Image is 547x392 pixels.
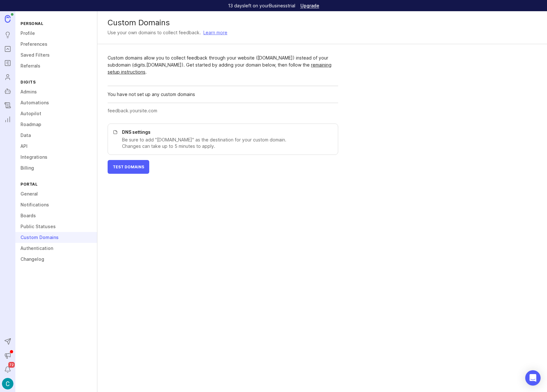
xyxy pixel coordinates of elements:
div: Custom Domains [108,19,537,27]
a: Authentication [15,243,97,254]
a: Learn more [203,29,227,36]
input: feedback.yoursite.com [108,107,334,114]
a: General [15,188,97,199]
a: Profile [15,28,97,39]
button: Announcements [2,350,13,361]
a: Users [2,71,13,83]
a: Automations [15,97,97,108]
a: Billing [15,163,97,173]
a: Admins [15,86,97,97]
div: Personal [15,19,97,28]
a: Integrations [15,152,97,163]
div: Open Intercom Messenger [525,370,541,386]
a: Portal [2,43,13,55]
a: Saved Filters [15,50,97,60]
a: Referrals [15,60,97,71]
p: 13 days left on your Business trial [228,3,295,9]
a: Upgrade [300,4,319,8]
span: Test Domains [113,164,144,169]
button: Test Domains [108,160,149,174]
a: Notifications [15,199,97,210]
img: Craig Walker [2,378,13,389]
div: Portal [15,180,97,188]
div: You have not set up any custom domains [108,86,338,103]
a: Roadmaps [2,57,13,69]
a: Data [15,130,97,141]
a: Changelog [2,100,13,111]
img: Canny Home [5,15,11,22]
button: Send to Autopilot [2,336,13,347]
a: Roadmap [15,119,97,130]
div: Use your own domains to collect feedback. [108,29,201,36]
p: Be sure to add "[DOMAIN_NAME]" as the destination for your custom domain. Changes can take up to ... [122,137,330,149]
a: Preferences [15,39,97,50]
div: Custom domains allow you to collect feedback through your website ([DOMAIN_NAME]) instead of your... [108,54,338,76]
div: Digits [15,78,97,86]
a: Boards [15,210,97,221]
span: 72 [8,362,15,368]
a: Public Statuses [15,221,97,232]
a: Autopilot [15,108,97,119]
a: API [15,141,97,152]
a: Autopilot [2,85,13,97]
a: Reporting [2,114,13,125]
a: Changelog [15,254,97,265]
button: Notifications [2,364,13,375]
a: Ideas [2,29,13,41]
p: DNS settings [122,129,330,135]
